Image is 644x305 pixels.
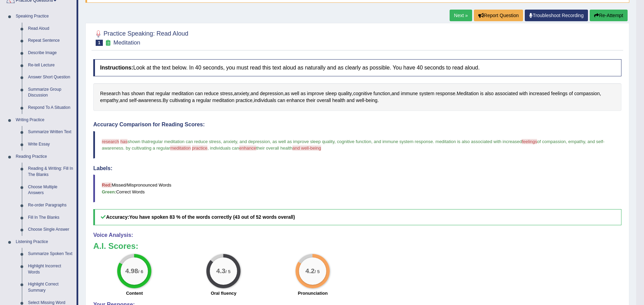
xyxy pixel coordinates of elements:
h4: Look at the text below. In 40 seconds, you must read this text aloud as naturally and as clearly ... [93,59,621,76]
small: / 6 [138,269,143,274]
span: Click to see word definition [204,90,219,97]
span: regular meditation can reduce stress, anxiety [149,139,237,144]
span: Click to see word definition [338,90,352,97]
span: has [120,139,127,144]
span: Click to see word definition [325,90,337,97]
span: Click to see word definition [366,97,378,104]
span: Click to see word definition [236,97,252,104]
span: Click to see word definition [401,90,418,97]
b: Instructions: [100,65,133,71]
a: Listening Practice [13,236,77,248]
h4: Accuracy Comparison for Reading Scores: [93,122,621,128]
span: Click to see word definition [574,90,600,97]
b: A.I. Scores: [93,241,138,251]
b: Red: [102,182,112,188]
span: Click to see word definition [192,97,195,104]
span: Click to see word definition [307,90,324,97]
div: , , , , , . , , - . , - . [93,83,621,111]
a: Write Essay [25,138,77,151]
span: Click to see word definition [317,97,331,104]
label: Content [126,290,143,296]
span: Click to see word definition [457,90,479,97]
span: research [102,139,119,144]
big: 4.98 [125,267,138,275]
a: Repeat Sentence [25,35,77,47]
span: of compassion, empathy [537,139,585,144]
span: Click to see word definition [436,90,455,97]
span: meditation [170,145,191,151]
a: Speaking Practice [13,10,77,23]
a: Answer Short Question [25,71,77,84]
b: Green: [102,189,116,194]
span: Click to see word definition [195,90,203,97]
span: 1 [96,40,103,46]
span: Click to see word definition [287,97,305,104]
h2: Practice Speaking: Read Aloud [93,29,188,46]
span: Click to see word definition [100,97,119,104]
span: Click to see word definition [251,90,259,97]
span: Click to see word definition [146,90,154,97]
span: and self-awareness. by cultivating a regular [102,139,604,151]
button: Re-Attempt [590,10,628,21]
label: Pronunciation [298,290,328,296]
span: Click to see word definition [332,97,345,104]
big: 4.2 [306,267,315,275]
span: Click to see word definition [172,90,194,97]
small: Meditation [113,39,140,46]
span: Click to see word definition [120,97,128,104]
span: , individuals can [207,145,239,151]
a: Choose Multiple Answers [25,181,77,199]
span: feelings [522,139,537,144]
h4: Labels: [93,165,621,171]
span: shown that [127,139,149,144]
a: Highlight Incorrect Words [25,260,77,278]
span: and immune system response. meditation is also associated with increased [374,139,522,144]
span: Click to see word definition [155,90,170,97]
span: , [371,139,373,144]
a: Describe Image [25,47,77,59]
small: Exam occurring question [105,40,112,46]
a: Writing Practice [13,114,77,126]
span: enhance [239,145,256,151]
a: Summarize Group Discussion [25,84,77,102]
span: Click to see word definition [480,90,483,97]
span: , [585,139,586,144]
span: Click to see word definition [301,90,306,97]
label: Oral fluency [211,290,236,296]
span: Click to see word definition [254,97,276,104]
a: Summarize Spoken Text [25,248,77,260]
span: Click to see word definition [419,90,434,97]
span: Click to see word definition [220,90,233,97]
a: Reading Practice [13,151,77,163]
small: / 5 [315,269,320,274]
span: Click to see word definition [347,97,355,104]
span: Click to see word definition [485,90,494,97]
a: Respond To A Situation [25,102,77,114]
span: Click to see word definition [373,90,390,97]
span: Click to see word definition [551,90,567,97]
small: / 5 [225,269,231,274]
a: Next » [450,10,472,21]
span: and depression, as well as improve sleep quality, cognitive function [239,139,371,144]
span: their overall health [256,145,292,151]
span: Click to see word definition [353,90,372,97]
b: You have spoken 83 % of the words correctly (43 out of 52 words overall) [129,214,295,220]
span: Click to see word definition [212,97,234,104]
span: Click to see word definition [529,90,550,97]
span: Click to see word definition [291,90,299,97]
span: Click to see word definition [169,97,191,104]
a: Read Aloud [25,23,77,35]
button: Report Question [474,10,523,21]
big: 4.3 [217,267,226,275]
span: practice [192,145,208,151]
span: Click to see word definition [129,97,137,104]
span: Click to see word definition [495,90,518,97]
span: Click to see word definition [122,90,130,97]
span: Click to see word definition [306,97,315,104]
a: Re-order Paragraphs [25,199,77,212]
span: Click to see word definition [356,97,364,104]
h5: Accuracy: [93,209,621,225]
a: Highlight Correct Summary [25,278,77,296]
span: Click to see word definition [260,90,284,97]
span: Click to see word definition [138,97,161,104]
